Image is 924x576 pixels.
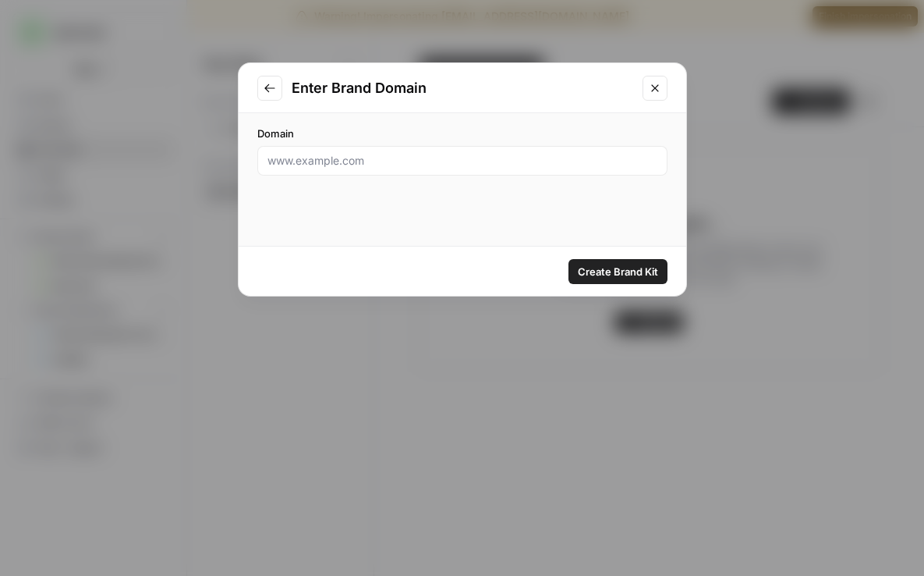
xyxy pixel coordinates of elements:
input: www.example.com [267,153,657,169]
button: Close modal [643,76,667,101]
label: Domain [257,126,667,141]
h2: Enter Brand Domain [292,77,633,99]
button: Create Brand Kit [568,259,667,284]
button: Go to previous step [257,76,282,101]
span: Create Brand Kit [578,264,658,279]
